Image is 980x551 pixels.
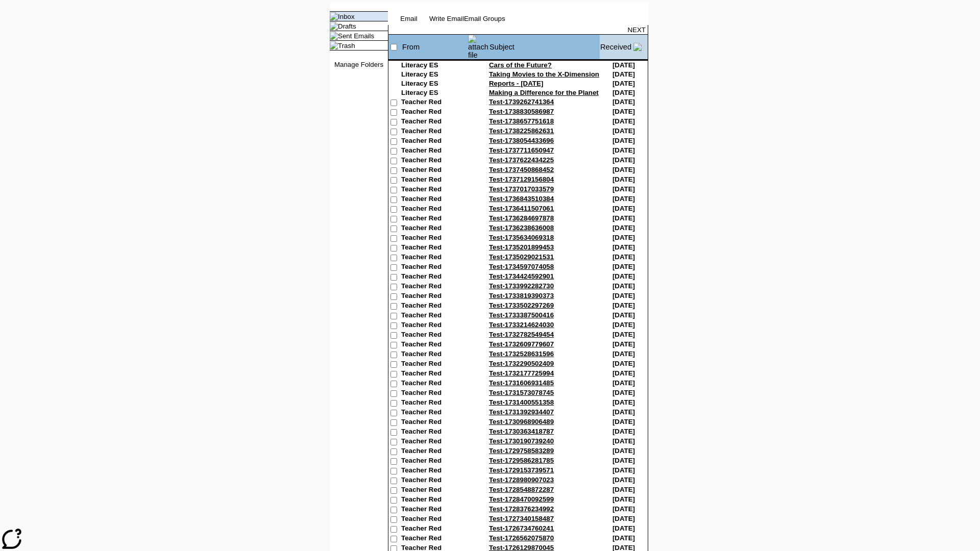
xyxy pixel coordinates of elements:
a: Test-1733214624030 [489,321,554,329]
nobr: [DATE] [612,331,635,338]
a: Test-1730968906489 [489,418,554,425]
td: Teacher Red [401,282,468,292]
a: Trash [338,42,355,49]
a: Test-1729758583289 [489,447,554,455]
a: Test-1732782549454 [489,331,554,338]
td: Teacher Red [401,534,468,544]
nobr: [DATE] [612,437,635,445]
a: Test-1728548872287 [489,486,554,493]
td: Teacher Red [401,360,468,369]
nobr: [DATE] [612,61,635,69]
nobr: [DATE] [612,272,635,280]
a: Test-1728376234992 [489,505,554,513]
nobr: [DATE] [612,253,635,261]
td: Teacher Red [401,166,468,176]
td: Teacher Red [401,524,468,534]
a: Test-1726734760241 [489,524,554,532]
a: From [402,43,420,51]
td: Teacher Red [401,146,468,156]
a: Manage Folders [334,61,383,68]
a: Test-1737622434225 [489,156,554,164]
nobr: [DATE] [612,302,635,309]
td: Teacher Red [401,398,468,408]
nobr: [DATE] [612,505,635,513]
a: Test-1738054433696 [489,137,554,144]
td: Literacy ES [401,89,468,98]
td: Teacher Red [401,505,468,515]
a: Test-1732177725994 [489,369,554,377]
a: Email [400,15,417,22]
a: Test-1736284697878 [489,214,554,222]
nobr: [DATE] [612,495,635,503]
a: Test-1738225862631 [489,127,554,135]
img: arrow_down.gif [633,43,642,51]
nobr: [DATE] [612,98,635,106]
a: Received [600,43,631,51]
nobr: [DATE] [612,292,635,299]
a: Test-1734597074058 [489,263,554,270]
nobr: [DATE] [612,369,635,377]
nobr: [DATE] [612,108,635,115]
a: Reports - [DATE] [489,80,543,87]
img: attach file [468,35,488,59]
nobr: [DATE] [612,398,635,406]
a: Test-1733992282730 [489,282,554,290]
td: Teacher Red [401,224,468,234]
nobr: [DATE] [612,515,635,522]
a: Test-1736238636008 [489,224,554,232]
td: Teacher Red [401,272,468,282]
nobr: [DATE] [612,117,635,125]
a: Test-1737129156804 [489,176,554,183]
a: Sent Emails [338,32,374,40]
a: Test-1730363418787 [489,428,554,435]
td: Teacher Red [401,302,468,311]
a: Email Groups [464,15,505,22]
a: Test-1736843510384 [489,195,554,203]
a: Cars of the Future? [489,61,552,69]
nobr: [DATE] [612,476,635,484]
td: Teacher Red [401,127,468,137]
td: Teacher Red [401,408,468,418]
a: Test-1730190739240 [489,437,554,445]
td: Teacher Red [401,321,468,331]
td: Teacher Red [401,486,468,495]
td: Teacher Red [401,476,468,486]
nobr: [DATE] [612,195,635,203]
nobr: [DATE] [612,176,635,183]
a: Test-1738830586987 [489,108,554,115]
td: Teacher Red [401,428,468,437]
nobr: [DATE] [612,205,635,212]
a: Test-1737017033579 [489,185,554,193]
td: Teacher Red [401,418,468,428]
td: Teacher Red [401,176,468,185]
nobr: [DATE] [612,340,635,348]
td: Teacher Red [401,263,468,272]
td: Teacher Red [401,98,468,108]
nobr: [DATE] [612,408,635,416]
nobr: [DATE] [612,185,635,193]
a: Test-1737711650947 [489,146,554,154]
a: Test-1726562075870 [489,534,554,542]
a: Drafts [338,22,356,30]
a: Making a Difference for the Planet [489,89,599,96]
a: Test-1732290502409 [489,360,554,367]
td: Teacher Red [401,292,468,302]
nobr: [DATE] [612,350,635,358]
nobr: [DATE] [612,418,635,425]
a: Test-1733387500416 [489,311,554,319]
nobr: [DATE] [612,311,635,319]
img: folder_icon.gif [330,41,338,49]
td: Teacher Red [401,437,468,447]
nobr: [DATE] [612,156,635,164]
a: Test-1735201899453 [489,243,554,251]
td: Teacher Red [401,205,468,214]
nobr: [DATE] [612,166,635,173]
td: Literacy ES [401,70,468,80]
td: Teacher Red [401,311,468,321]
a: Test-1732528631596 [489,350,554,358]
nobr: [DATE] [612,282,635,290]
a: Test-1735634069318 [489,234,554,241]
td: Teacher Red [401,108,468,117]
a: Subject [489,43,514,51]
a: Test-1728980907023 [489,476,554,484]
